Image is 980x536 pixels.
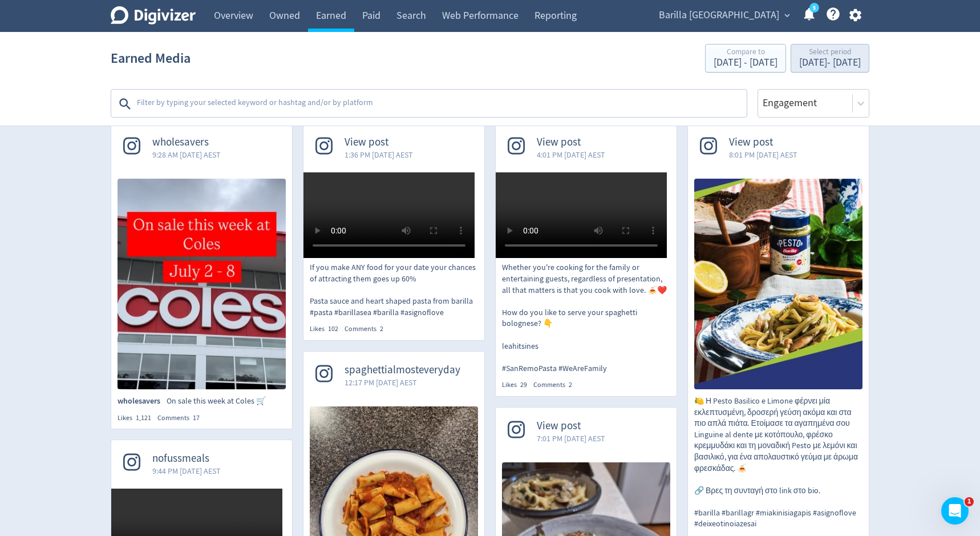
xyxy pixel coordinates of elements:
[118,396,167,407] span: wholesavers
[502,262,670,374] p: Whether you're cooking for the family or entertaining guests, regardless of presentation, all tha...
[345,324,390,334] div: Comments
[345,136,413,149] span: View post
[537,433,605,444] span: 7:01 PM [DATE] AEST
[714,58,777,68] div: [DATE] - [DATE]
[136,413,151,422] span: 1,121
[496,124,677,390] a: View post4:01 PM [DATE] AESTWhether you're cooking for the family or entertaining guests, regardl...
[714,48,777,58] div: Compare to
[345,364,460,377] span: spaghettialmosteveryday
[303,124,484,334] a: View post1:36 PM [DATE] AESTIf you make ANY food for your date your chances of attracting them go...
[705,44,786,72] button: Compare to[DATE] - [DATE]
[310,262,478,318] p: If you make ANY food for your date your chances of attracting them goes up 60% Pasta sauce and he...
[380,324,383,333] span: 2
[694,396,862,530] p: 🍋 Η Pesto Basilico e Limone φέρνει μία εκλεπτυσμένη, δροσερή γεύση ακόμα και στα πιο απλά πιάτα. ...
[537,136,605,149] span: View post
[152,465,221,477] span: 9:44 PM [DATE] AEST
[152,149,221,160] span: 9:28 AM [DATE] AEST
[118,413,157,423] div: Likes
[157,413,206,423] div: Comments
[520,380,527,389] span: 29
[537,420,605,433] span: View post
[569,380,572,389] span: 2
[655,6,793,25] button: Barilla [GEOGRAPHIC_DATA]
[328,324,338,333] span: 102
[118,396,286,407] p: On sale this week at Coles 🛒
[799,58,861,68] div: [DATE] - [DATE]
[782,10,792,21] span: expand_more
[111,40,191,76] h1: Earned Media
[152,136,221,149] span: wholesavers
[694,179,862,389] img: 🍋 Η Pesto Basilico e Limone φέρνει μία εκλεπτυσμένη, δροσερή γεύση ακόμα και στα πιο απλά πιάτα. ...
[799,48,861,58] div: Select period
[111,124,292,422] a: wholesavers9:28 AM [DATE] AESTOn sale this week at Coles 🛒wholesaversOn sale this week at Coles 🛒...
[659,6,779,25] span: Barilla [GEOGRAPHIC_DATA]
[791,44,869,72] button: Select period[DATE]- [DATE]
[537,149,605,160] span: 4:01 PM [DATE] AEST
[345,377,460,388] span: 12:17 PM [DATE] AEST
[152,452,221,465] span: nofussmeals
[118,179,286,389] img: On sale this week at Coles 🛒
[729,136,797,149] span: View post
[310,324,345,334] div: Likes
[729,149,797,160] span: 8:01 PM [DATE] AEST
[193,413,200,422] span: 17
[533,380,578,390] div: Comments
[345,149,413,160] span: 1:36 PM [DATE] AEST
[813,4,816,12] text: 5
[941,497,969,525] iframe: Intercom live chat
[502,380,533,390] div: Likes
[965,497,974,506] span: 1
[809,3,819,13] a: 5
